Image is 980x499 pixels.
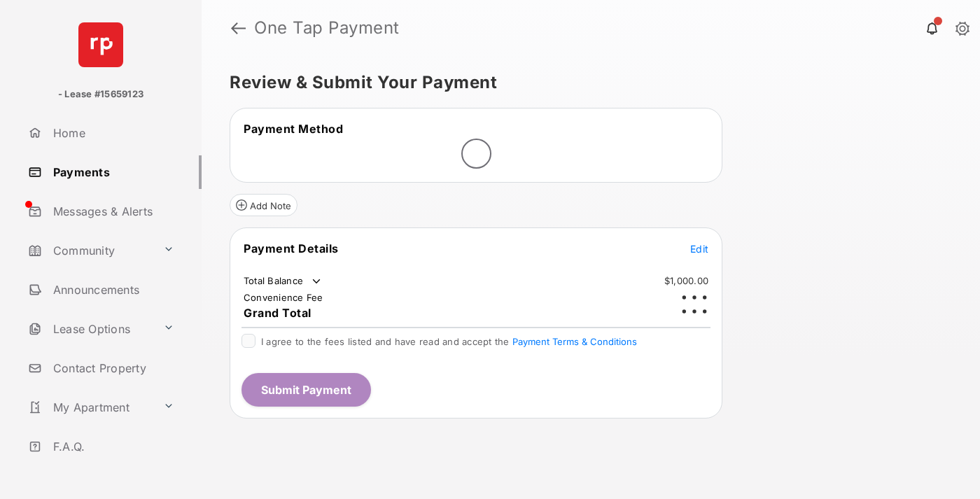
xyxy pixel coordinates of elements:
[244,241,339,255] span: Payment Details
[78,22,123,67] img: svg+xml;base64,PHN2ZyB4bWxucz0iaHR0cDovL3d3dy53My5vcmcvMjAwMC9zdmciIHdpZHRoPSI2NCIgaGVpZ2h0PSI2NC...
[22,155,202,189] a: Payments
[230,74,941,91] h5: Review & Submit Your Payment
[241,373,371,407] button: Submit Payment
[22,430,202,463] a: F.A.Q.
[58,87,143,101] p: - Lease #15659123
[261,336,637,347] span: I agree to the fees listed and have read and accept the
[22,195,202,228] a: Messages & Alerts
[664,274,709,287] td: $1,000.00
[22,234,157,267] a: Community
[690,241,708,255] button: Edit
[244,122,343,136] span: Payment Method
[244,306,311,320] span: Grand Total
[254,20,400,36] strong: One Tap Payment
[22,273,202,307] a: Announcements
[230,194,297,216] button: Add Note
[22,312,157,346] a: Lease Options
[22,116,202,150] a: Home
[243,274,323,288] td: Total Balance
[22,351,202,385] a: Contact Property
[690,243,708,255] span: Edit
[512,336,637,347] button: I agree to the fees listed and have read and accept the
[243,291,324,304] td: Convenience Fee
[22,391,157,424] a: My Apartment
